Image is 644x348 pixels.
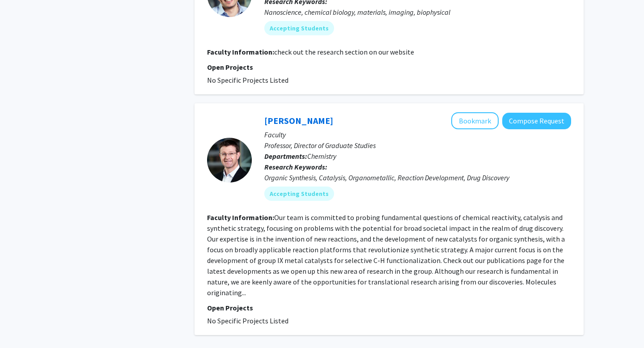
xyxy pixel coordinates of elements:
[502,113,571,129] button: Compose Request to Simon Blakey
[207,62,571,72] p: Open Projects
[264,162,327,171] b: Research Keywords:
[264,140,571,151] p: Professor, Director of Graduate Studies
[207,213,565,297] fg-read-more: Our team is committed to probing fundamental questions of chemical reactivity, catalysis and synt...
[7,308,38,341] iframe: Chat
[264,115,333,126] a: [PERSON_NAME]
[451,112,499,129] button: Add Simon Blakey to Bookmarks
[307,152,336,161] span: Chemistry
[207,47,274,56] b: Faculty Information:
[264,172,571,183] div: Organic Synthesis, Catalysis, Organometallic, Reaction Development, Drug Discovery
[274,47,414,56] fg-read-more: check out the research section on our website
[264,152,307,161] b: Departments:
[207,316,288,325] span: No Specific Projects Listed
[264,129,571,140] p: Faculty
[207,302,571,313] p: Open Projects
[264,187,334,201] mat-chip: Accepting Students
[264,7,571,17] div: Nanoscience, chemical biology, materials, imaging, biophysical
[264,21,334,35] mat-chip: Accepting Students
[207,213,274,222] b: Faculty Information:
[207,76,288,85] span: No Specific Projects Listed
